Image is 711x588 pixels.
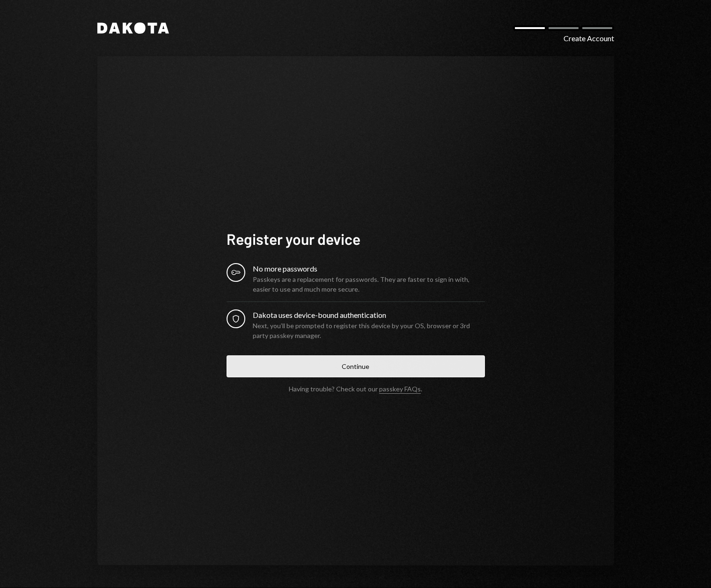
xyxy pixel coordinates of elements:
[253,321,485,340] div: Next, you’ll be prompted to register this device by your OS, browser or 3rd party passkey manager.
[564,33,614,44] div: Create Account
[227,229,485,248] h1: Register your device
[227,355,485,377] button: Continue
[289,385,422,393] div: Having trouble? Check out our .
[379,385,421,394] a: passkey FAQs
[253,263,485,274] div: No more passwords
[253,309,485,321] div: Dakota uses device-bound authentication
[253,274,485,294] div: Passkeys are a replacement for passwords. They are faster to sign in with, easier to use and much...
